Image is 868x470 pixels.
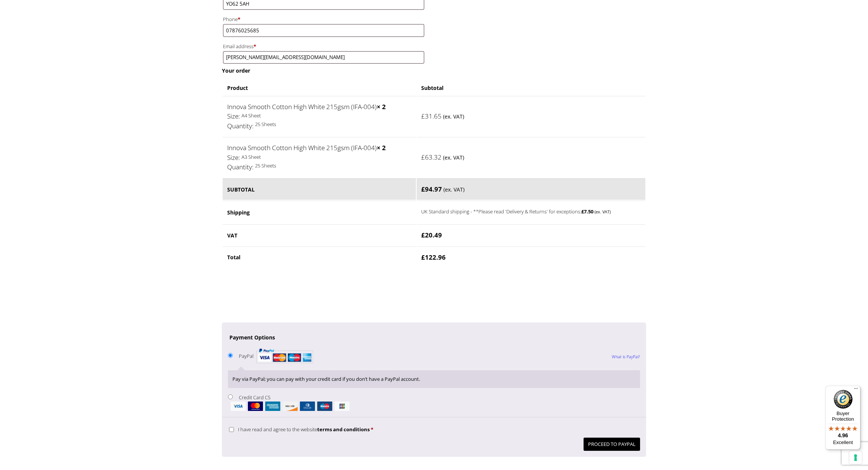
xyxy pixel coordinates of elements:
[223,81,416,95] th: Product
[421,112,442,120] bdi: 31.65
[222,67,646,74] h3: Your order
[223,224,416,246] th: VAT
[227,111,411,120] p: A4 Sheet
[222,277,336,307] iframe: reCAPTCHA
[317,402,332,411] img: maestro
[421,185,442,193] bdi: 94.97
[443,186,465,193] small: (ex. VAT)
[300,402,315,411] img: dinersclub
[584,438,640,451] button: Proceed to PayPal
[232,375,636,383] p: Pay via PayPal; you can pay with your credit card if you don’t have a PayPal account.
[825,440,860,446] p: Excellent
[421,112,425,120] span: £
[228,394,640,411] label: Credit Card CS
[223,178,416,200] th: Subtotal
[421,207,619,216] label: UK Standard shipping - **Please read 'Delivery & Returns' for exceptions:
[239,353,313,359] label: PayPal
[421,231,425,239] span: £
[227,153,240,163] dt: Size:
[421,153,442,161] bdi: 63.32
[443,154,464,161] small: (ex. VAT)
[317,426,370,433] a: terms and conditions
[851,386,860,395] button: Menu
[223,96,416,137] td: Innova Smooth Cotton High White 215gsm (IFA-004)
[371,426,373,433] abbr: required
[849,451,862,464] button: Your consent preferences for tracking technologies
[223,14,424,24] label: Phone
[227,111,240,121] dt: Size:
[421,185,425,193] span: £
[421,253,446,262] bdi: 122.96
[594,209,611,214] small: (ex. VAT)
[227,120,411,129] p: 25 Sheets
[223,137,416,178] td: Innova Smooth Cotton High White 215gsm (IFA-004)
[283,402,298,411] img: discover
[229,427,234,432] input: I have read and agree to the websiteterms and conditions *
[256,346,313,366] img: PayPal acceptance mark
[421,153,425,161] span: £
[581,208,593,215] bdi: 7.50
[443,113,464,120] small: (ex. VAT)
[227,161,411,170] p: 25 Sheets
[838,432,848,438] span: 4.96
[248,402,263,411] img: mastercard
[227,121,254,131] dt: Quantity:
[377,143,386,152] strong: × 2
[227,162,254,172] dt: Quantity:
[421,231,442,239] bdi: 20.49
[223,201,416,224] th: Shipping
[581,208,584,215] span: £
[227,153,411,161] p: A3 Sheet
[612,347,640,367] a: What is PayPal?
[238,426,370,433] span: I have read and agree to the website
[265,402,280,411] img: amex
[231,402,246,411] img: visa
[223,246,416,268] th: Total
[377,102,386,111] strong: × 2
[223,41,424,51] label: Email address
[417,81,645,95] th: Subtotal
[421,253,425,262] span: £
[335,402,350,411] img: jcb
[825,411,860,422] p: Buyer Protection
[825,386,860,450] button: Trusted Shops TrustmarkBuyer Protection4.96Excellent
[834,390,853,409] img: Trusted Shops Trustmark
